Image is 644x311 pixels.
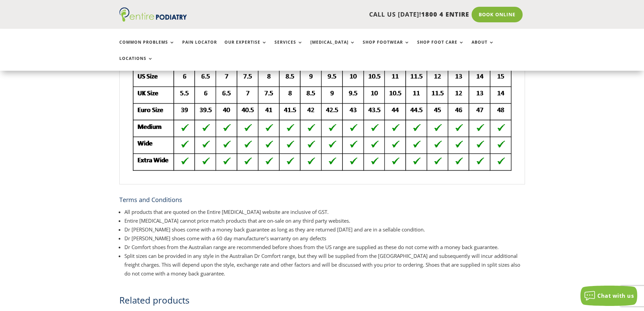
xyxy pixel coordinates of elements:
a: Common Problems [119,40,175,54]
p: CALL US [DATE]! [213,10,469,19]
span: Entire [MEDICAL_DATA] cannot price match products that are on-sale on any third party websites. [124,217,350,224]
a: Shop Foot Care [417,40,464,54]
span: 1800 4 ENTIRE [421,10,469,18]
a: Our Expertise [224,40,267,54]
a: About [472,40,494,54]
span: Dr [PERSON_NAME] shoes come with a money back guarantee as long as they are returned [DATE] and a... [124,226,425,233]
span: Split sizes can be provided in any style in the Australian Dr Comfort range, but they will be sup... [124,252,520,277]
img: logo (1) [119,7,187,22]
a: [MEDICAL_DATA] [310,40,355,54]
span: Dr Comfort shoes from the Australian range are recommended before shoes from the US range are sup... [124,244,499,250]
button: Chat with us [580,286,637,306]
h4: Terms and Conditions [119,196,525,207]
span: All products that are quoted on the Entire [MEDICAL_DATA] website are inclusive of GST. [124,208,329,215]
a: Locations [119,56,153,71]
a: Entire Podiatry [119,16,187,23]
a: Services [275,40,303,54]
img: performance-mens-shoe1 [130,67,515,173]
a: Pain Locator [182,40,217,54]
a: Book Online [472,7,523,22]
a: Shop Footwear [363,40,410,54]
span: Chat with us [597,292,634,299]
span: Dr [PERSON_NAME] shoes come with a 60 day manufacturer’s warranty on any defects [124,235,326,242]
